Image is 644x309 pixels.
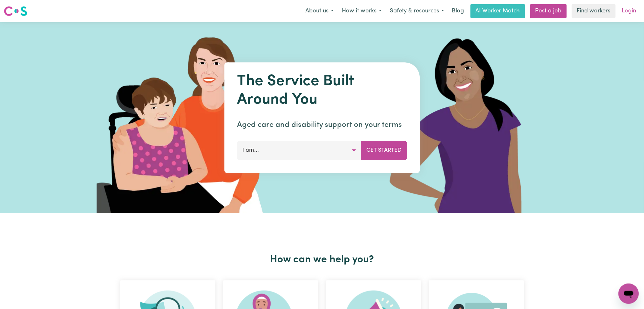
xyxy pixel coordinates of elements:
a: Find workers [572,4,616,18]
iframe: Button to launch messaging window [619,284,639,304]
p: Aged care and disability support on your terms [237,119,407,131]
a: Post a job [530,4,567,18]
button: About us [301,4,338,18]
button: Get Started [361,141,407,160]
a: AI Worker Match [471,4,525,18]
img: Careseekers logo [4,5,27,17]
a: Blog [448,4,468,18]
a: Login [618,4,640,18]
button: I am... [237,141,361,160]
a: Careseekers logo [4,4,27,18]
button: How it works [338,4,386,18]
h2: How can we help you? [116,254,528,266]
h1: The Service Built Around You [237,72,407,109]
button: Safety & resources [386,4,448,18]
